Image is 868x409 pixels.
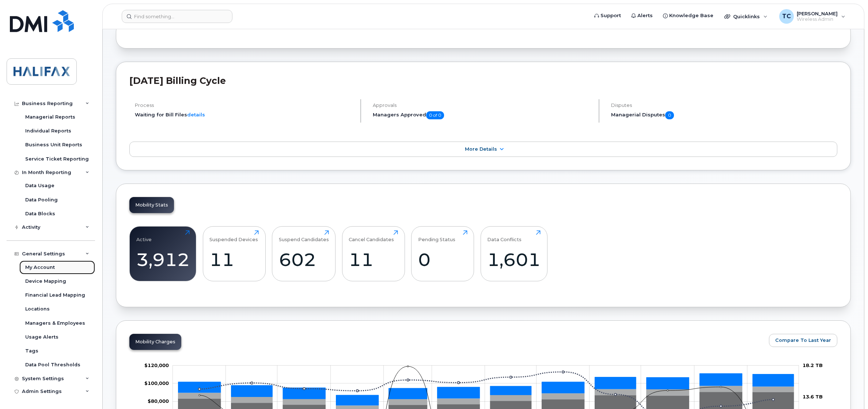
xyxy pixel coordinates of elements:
g: $0 [148,398,169,404]
h2: [DATE] Billing Cycle [129,75,837,86]
tspan: 18.2 TB [803,362,823,368]
div: Suspend Candidates [279,230,329,242]
span: Wireless Admin [797,16,838,22]
div: Cancel Candidates [349,230,394,242]
tspan: $80,000 [148,398,169,404]
tspan: 13.6 TB [803,394,823,400]
h5: Managers Approved [373,111,592,119]
div: Tammy Currie [774,9,850,24]
div: 602 [279,249,329,270]
a: Suspended Devices11 [209,230,259,277]
span: Alerts [637,12,653,19]
h4: Process [135,103,354,108]
span: 0 of 0 [426,111,444,119]
div: 11 [209,249,259,270]
span: More Details [465,146,497,152]
span: Compare To Last Year [775,337,831,344]
div: Pending Status [418,230,455,242]
a: details [187,112,205,117]
span: Knowledge Base [669,12,713,19]
a: Knowledge Base [658,8,719,23]
a: Cancel Candidates11 [349,230,398,277]
li: Waiting for Bill Files [135,111,354,118]
div: Active [136,230,152,242]
tspan: $100,000 [144,380,169,386]
span: 0 [665,111,674,119]
span: TC [782,12,791,21]
a: Support [589,8,626,23]
g: HST [178,374,794,405]
a: Data Conflicts1,601 [487,230,541,277]
span: Quicklinks [733,13,760,19]
g: $0 [144,362,169,368]
g: $0 [144,380,169,386]
tspan: $120,000 [144,362,169,368]
iframe: Messenger Launcher [836,377,863,404]
h4: Disputes [611,103,837,108]
span: Support [600,12,621,19]
div: Suspended Devices [209,230,258,242]
button: Compare To Last Year [769,334,837,347]
div: 11 [349,249,398,270]
h4: Approvals [373,103,592,108]
div: Data Conflicts [487,230,522,242]
div: 1,601 [487,249,541,270]
a: Pending Status0 [418,230,467,277]
div: 0 [418,249,467,270]
h5: Managerial Disputes [611,111,837,119]
a: Suspend Candidates602 [279,230,329,277]
a: Alerts [626,8,658,23]
div: 3,912 [136,249,190,270]
input: Find something... [122,10,232,23]
div: Quicklinks [719,9,773,24]
a: Active3,912 [136,230,190,277]
span: [PERSON_NAME] [797,11,838,16]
